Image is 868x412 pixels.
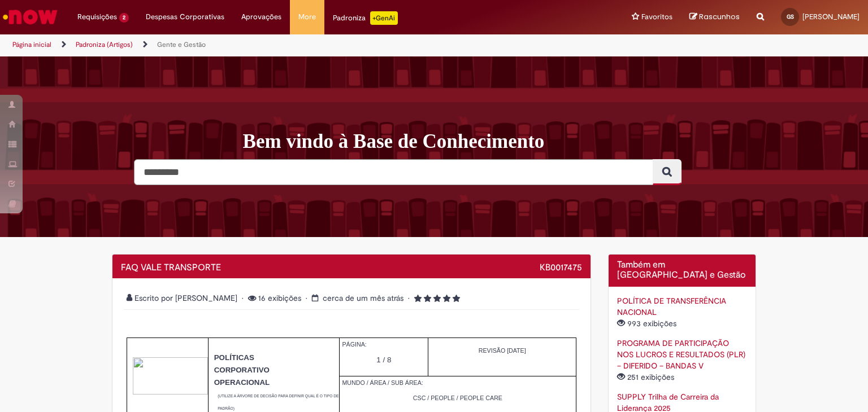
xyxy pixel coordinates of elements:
[241,11,281,23] span: Aprovações
[802,12,860,21] span: [PERSON_NAME]
[617,296,726,317] a: POLÍTICA DE TRANSFERÊNCIA NACIONAL
[218,394,338,410] span: (UTILIZE A ÁRVORE DE DECISÃO PARA DEFINIR QUAL É O TIPO DE PADRÃO)
[323,293,403,303] time: 20/08/2025 11:13:30
[479,347,526,354] span: REVISÃO [DATE]
[617,372,676,382] span: 251 exibições
[414,295,422,303] i: 1
[641,11,672,23] span: Favoritos
[243,130,765,154] h1: Bem vindo à Base de Conhecimento
[127,293,240,303] span: Escrito por [PERSON_NAME]
[408,293,460,303] span: 5 rating
[298,11,316,23] span: More
[119,13,129,23] span: 2
[540,262,582,273] span: KB0017475
[214,378,270,387] span: OPERACIONAL
[453,295,460,303] i: 5
[370,11,398,25] p: +GenAi
[323,293,403,303] span: cerca de um mês atrás
[617,260,748,280] h2: Também em [GEOGRAPHIC_DATA] e Gestão
[699,11,740,22] span: Rascunhos
[433,295,441,303] i: 3
[414,293,460,303] span: Classificação média do artigo - 5.0 estrelas
[333,11,398,25] div: Padroniza
[653,159,682,185] button: Pesquisar
[134,159,653,185] input: Pesquisar
[242,293,303,303] span: 16 exibições
[342,379,423,386] span: MUNDO / ÁREA / SUB ÁREA:
[342,341,366,348] span: PÁGINA:
[617,318,679,328] span: 993 exibições
[214,366,270,374] span: CORPORATIVO
[12,40,51,49] a: Página inicial
[408,293,412,303] span: •
[76,40,133,49] a: Padroniza (Artigos)
[77,11,117,23] span: Requisições
[689,12,740,23] a: Rascunhos
[1,6,59,28] img: ServiceNow
[617,338,745,371] a: PROGRAMA DE PARTICIPAÇÃO NOS LUCROS E RESULTADOS (PLR) – DIFERIDO – BANDAS V
[424,295,431,303] i: 2
[133,357,208,395] img: sys_attachment.do
[121,262,221,273] span: FAQ VALE TRANSPORTE
[443,295,450,303] i: 4
[242,293,246,303] span: •
[306,293,310,303] span: •
[413,395,502,401] span: CSC / PEOPLE / PEOPLE CARE
[8,34,570,55] ul: Trilhas de página
[787,13,794,20] span: GS
[157,40,206,49] a: Gente e Gestão
[214,353,254,362] span: POLÍTICAS
[146,11,224,23] span: Despesas Corporativas
[376,356,391,364] span: 1 / 8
